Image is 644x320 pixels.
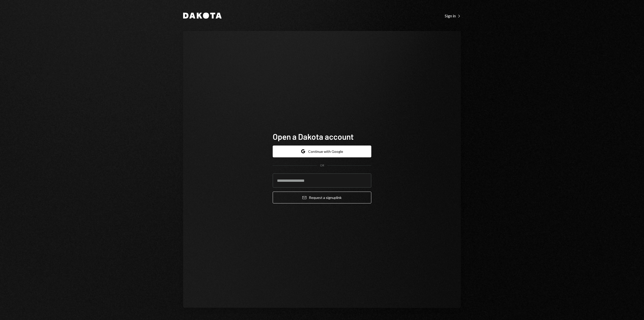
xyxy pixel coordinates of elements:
div: OR [320,163,324,168]
button: Continue with Google [273,146,371,157]
div: Sign in [445,13,461,18]
h1: Open a Dakota account [273,131,371,141]
button: Request a signuplink [273,192,371,203]
a: Sign in [445,13,461,18]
